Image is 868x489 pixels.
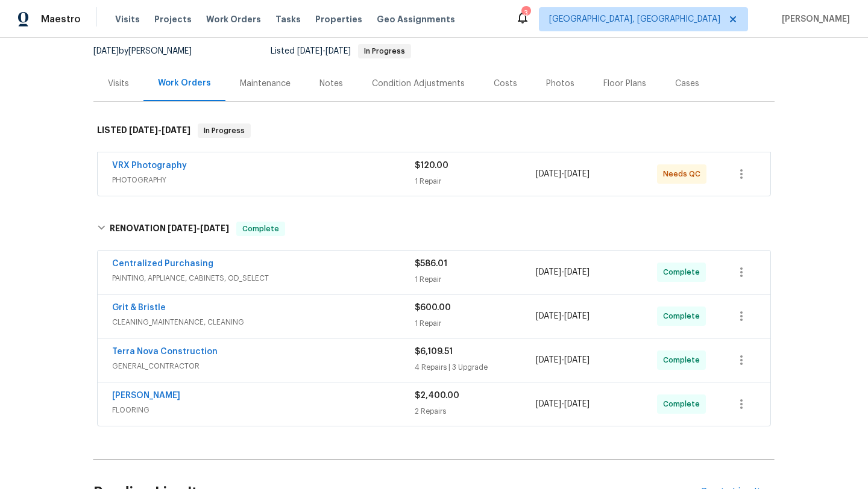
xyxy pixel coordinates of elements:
span: In Progress [199,125,250,137]
h6: LISTED [97,123,190,138]
div: 2 Repairs [415,405,536,417]
span: Properties [315,13,362,25]
span: Complete [663,310,705,322]
span: $6,109.51 [415,347,453,356]
span: [DATE] [564,268,590,276]
span: [DATE] [536,400,561,408]
span: Complete [237,223,284,235]
div: LISTED [DATE]-[DATE]In Progress [93,111,775,150]
span: Complete [663,398,705,410]
span: [DATE] [536,312,561,320]
span: [DATE] [325,47,351,55]
span: PAINTING, APPLIANCE, CABINETS, OD_SELECT [112,272,415,284]
span: Listed [271,47,411,55]
span: FLOORING [112,404,415,416]
span: [DATE] [200,224,229,232]
div: by [PERSON_NAME] [93,44,206,58]
a: VRX Photography [112,161,187,170]
span: Maestro [41,13,81,25]
span: [DATE] [536,356,561,364]
span: - [536,354,590,366]
span: [DATE] [564,312,590,320]
span: $600.00 [415,304,451,312]
div: RENOVATION [DATE]-[DATE]Complete [93,210,775,248]
span: Work Orders [206,13,261,25]
span: [DATE] [536,170,561,178]
span: - [536,398,590,410]
div: Floor Plans [603,78,646,90]
span: In Progress [359,48,410,55]
div: 1 Repair [415,175,536,187]
span: - [536,310,590,322]
a: Grit & Bristle [112,304,166,312]
div: Photos [546,78,574,90]
div: 1 Repair [415,317,536,329]
span: Projects [154,13,192,25]
span: [DATE] [564,356,590,364]
span: Tasks [275,15,301,23]
span: GENERAL_CONTRACTOR [112,360,415,372]
span: [DATE] [93,47,119,55]
span: $2,400.00 [415,391,459,400]
span: - [168,224,229,232]
span: Needs QC [663,168,705,180]
span: Geo Assignments [377,13,455,25]
a: Terra Nova Construction [112,347,218,356]
span: $586.01 [415,260,447,268]
span: $120.00 [415,161,448,170]
a: [PERSON_NAME] [112,391,180,400]
span: [DATE] [168,224,197,232]
span: CLEANING_MAINTENANCE, CLEANING [112,316,415,328]
div: Maintenance [240,78,291,90]
span: [DATE] [564,400,590,408]
div: 3 [521,7,530,19]
span: - [536,168,590,180]
span: - [536,266,590,278]
a: Centralized Purchasing [112,260,213,268]
div: 1 Repair [415,273,536,285]
div: Condition Adjustments [372,78,465,90]
span: - [297,47,351,55]
div: Work Orders [158,77,211,89]
span: - [129,126,190,134]
div: Notes [319,78,343,90]
span: Complete [663,266,705,278]
span: [DATE] [297,47,322,55]
span: [GEOGRAPHIC_DATA], [GEOGRAPHIC_DATA] [549,13,720,25]
div: Visits [108,78,129,90]
span: [DATE] [129,126,158,134]
span: PHOTOGRAPHY [112,174,415,186]
span: [DATE] [536,268,561,276]
span: Visits [115,13,140,25]
span: [PERSON_NAME] [777,13,850,25]
div: 4 Repairs | 3 Upgrade [415,361,536,373]
span: [DATE] [162,126,190,134]
div: Costs [494,78,517,90]
span: [DATE] [564,170,590,178]
div: Cases [675,78,699,90]
h6: RENOVATION [110,222,229,236]
span: Complete [663,354,705,366]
